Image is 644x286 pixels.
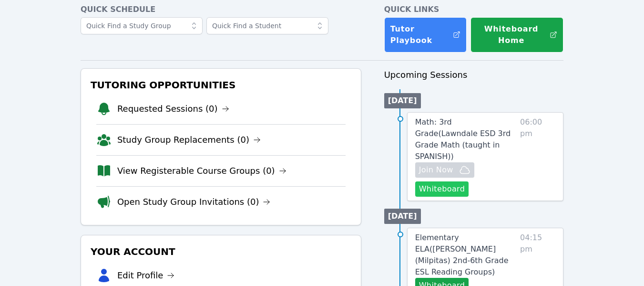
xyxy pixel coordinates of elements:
[81,4,361,15] h4: Quick Schedule
[470,17,563,53] button: Whiteboard Home
[384,68,564,82] h3: Upcoming Sessions
[117,195,271,209] a: Open Study Group Invitations (0)
[384,17,467,53] a: Tutor Playbook
[117,102,229,116] a: Requested Sessions (0)
[384,93,421,108] li: [DATE]
[415,181,469,197] button: Whiteboard
[520,117,555,197] span: 06:00 pm
[117,133,261,147] a: Study Group Replacements (0)
[415,232,516,278] a: Elementary ELA([PERSON_NAME] (Milpitas) 2nd-6th Grade ESL Reading Groups)
[415,117,516,162] a: Math: 3rd Grade(Lawndale ESD 3rd Grade Math (taught in SPANISH))
[415,162,474,178] button: Join Now
[419,164,453,176] span: Join Now
[384,209,421,224] li: [DATE]
[206,17,328,34] input: Quick Find a Student
[89,243,353,260] h3: Your Account
[415,117,511,161] span: Math: 3rd Grade ( Lawndale ESD 3rd Grade Math (taught in SPANISH) )
[117,269,175,282] a: Edit Profile
[89,76,353,94] h3: Tutoring Opportunities
[384,4,564,15] h4: Quick Links
[117,164,286,178] a: View Registerable Course Groups (0)
[415,233,509,276] span: Elementary ELA ( [PERSON_NAME] (Milpitas) 2nd-6th Grade ESL Reading Groups )
[81,17,203,34] input: Quick Find a Study Group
